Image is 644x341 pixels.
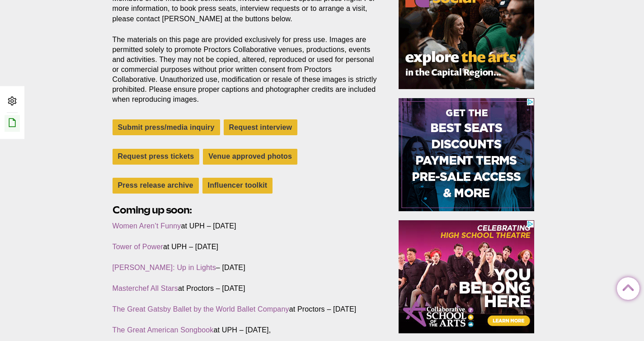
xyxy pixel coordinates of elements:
[113,264,216,271] a: [PERSON_NAME]: Up in Lights
[617,278,635,296] a: Back to Top
[113,284,178,292] a: Masterchef All Stars
[113,149,200,165] a: Request press tickets
[113,263,378,273] p: – [DATE]
[5,115,20,132] a: Edit this Post/Page
[113,35,378,105] p: The materials on this page are provided exclusively for press use. Images are permitted solely to...
[113,326,214,334] a: The Great American Songbook
[113,222,181,230] a: Women Aren’t Funny
[113,119,220,135] a: Submit press/media inquiry
[224,119,298,135] a: Request interview
[203,149,297,165] a: Venue approved photos
[113,178,199,194] a: Press release archive
[113,304,378,314] p: at Proctors – [DATE]
[202,178,273,194] a: Influencer toolkit
[113,242,378,252] p: at UPH – [DATE]
[113,243,164,251] a: Tower of Power
[113,325,378,335] p: at UPH – [DATE],
[113,284,378,294] p: at Proctors – [DATE]
[113,203,378,217] h2: Coming up soon:
[399,220,534,333] iframe: Advertisement
[113,221,378,231] p: at UPH – [DATE]
[399,98,534,211] iframe: Advertisement
[113,305,289,313] a: The Great Gatsby Ballet by the World Ballet Company
[5,93,20,110] a: Admin Area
